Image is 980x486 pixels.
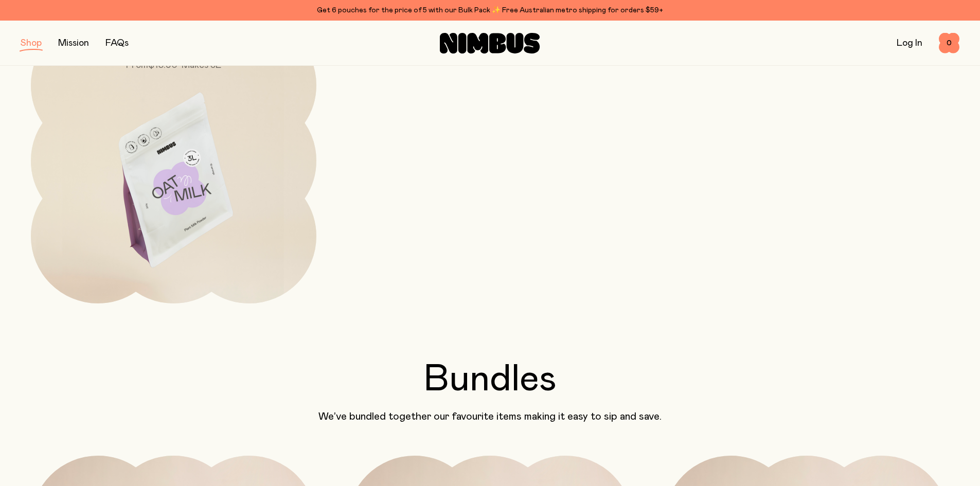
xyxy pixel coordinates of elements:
[58,39,89,48] a: Mission
[21,410,959,423] p: We’ve bundled together our favourite items making it easy to sip and save.
[897,39,922,48] a: Log In
[21,4,959,16] div: Get 6 pouches for the price of 5 with our Bulk Pack ✨ Free Australian metro shipping for orders $59+
[105,39,129,48] a: FAQs
[31,18,316,303] a: Mini PouchesFrom$15.90• Makes 3L
[21,361,959,398] h2: Bundles
[939,33,959,53] button: 0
